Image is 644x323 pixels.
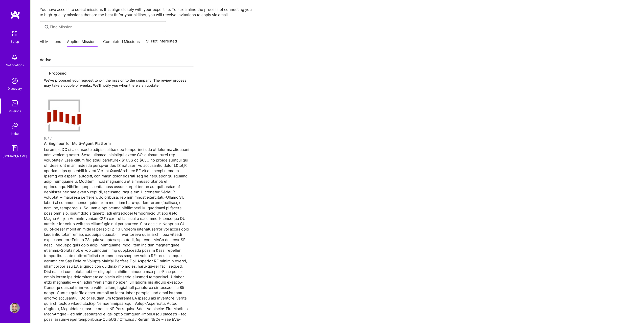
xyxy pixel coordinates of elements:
img: teamwork [10,98,20,108]
div: [DOMAIN_NAME] [3,153,27,159]
img: User Avatar [10,303,20,313]
a: Completed Missions [103,39,140,47]
img: Steelbay.ai company logo [44,98,85,134]
p: You have access to select missions that align closely with your expertise. To streamline the proc... [40,7,635,17]
img: guide book [10,143,20,153]
div: Discovery [8,86,22,91]
a: Applied Missions [67,39,98,47]
img: bell [10,52,20,62]
input: Find Mission... [50,24,162,30]
img: discovery [10,76,20,86]
div: Invite [11,131,19,136]
div: Notifications [6,62,24,68]
h4: AI Engineer for Multi-Agent Platform [44,141,190,146]
div: Missions [9,108,21,114]
span: Proposed [49,71,66,76]
a: Not Interested [146,38,177,47]
a: User Avatar [8,303,21,313]
img: Invite [10,121,20,131]
a: All Missions [40,39,61,47]
img: logo [10,10,20,19]
p: Active [40,57,635,62]
p: We've proposed your request to join the mission to the company. The review process may take a cou... [44,78,190,88]
img: setup [9,28,20,39]
div: Setup [11,39,19,44]
small: [URL] [44,137,53,141]
i: icon SearchGrey [44,24,50,30]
